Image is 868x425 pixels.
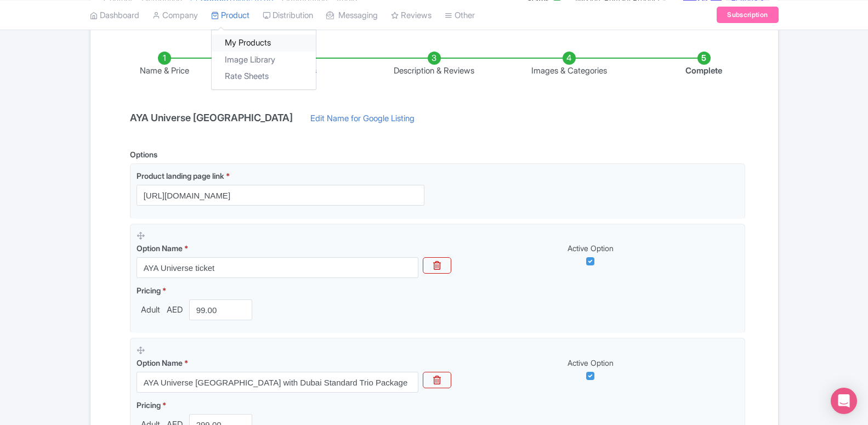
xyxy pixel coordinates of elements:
div: Options [130,149,157,160]
a: Image Library [212,51,316,68]
input: Option Name [137,257,418,278]
li: Images & Categories [502,52,637,77]
div: Open Intercom Messenger [831,388,857,414]
li: Name & Price [97,52,232,77]
h4: AYA Universe [GEOGRAPHIC_DATA] [123,112,299,123]
li: Description & Reviews [367,52,502,77]
span: Product landing page link [137,171,224,180]
a: Subscription [717,7,778,23]
span: Active Option [568,243,614,253]
span: Pricing [137,286,161,295]
a: Rate Sheets [212,68,316,85]
span: Active Option [568,358,614,367]
span: Adult [137,304,164,316]
a: My Products [212,35,316,52]
a: Edit Name for Google Listing [299,112,426,130]
span: Option Name [137,243,183,253]
li: Complete [637,52,771,77]
input: Option Name [137,372,418,393]
span: AED [164,304,185,316]
span: Option Name [137,358,183,367]
input: 0.00 [189,299,253,320]
input: Product landing page link [137,185,424,206]
span: Pricing [137,400,161,410]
